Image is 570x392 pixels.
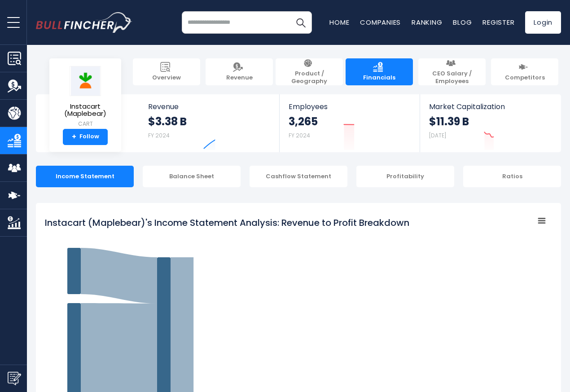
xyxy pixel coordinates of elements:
a: Companies [360,18,401,27]
span: Instacart (Maplebear) [57,103,114,118]
span: Revenue [226,74,253,82]
img: bullfincher logo [36,12,132,33]
small: FY 2024 [148,132,170,139]
a: Revenue $3.38 B FY 2024 [139,94,280,152]
a: Revenue [206,58,273,85]
span: Competitors [505,74,545,82]
strong: + [72,133,76,141]
a: Financials [346,58,413,85]
a: Ranking [412,18,442,27]
div: Cashflow Statement [250,166,347,187]
tspan: Instacart (Maplebear)'s Income Statement Analysis: Revenue to Profit Breakdown [45,216,409,229]
a: Go to homepage [36,12,132,33]
a: Market Capitalization $11.39 B [DATE] [420,94,560,152]
div: Income Statement [36,166,134,187]
a: +Follow [63,129,108,145]
a: Login [525,11,561,34]
small: [DATE] [429,132,446,139]
a: Instacart (Maplebear) CART [56,66,114,129]
strong: 3,265 [289,115,318,128]
a: Competitors [491,58,558,85]
small: FY 2024 [289,132,310,139]
a: Blog [453,18,472,27]
span: Financials [363,74,395,82]
span: Overview [152,74,181,82]
span: Market Capitalization [429,102,551,111]
span: CEO Salary / Employees [423,70,481,85]
a: Home [329,18,349,27]
a: CEO Salary / Employees [418,58,486,85]
div: Balance Sheet [143,166,241,187]
div: Ratios [463,166,561,187]
a: Product / Geography [276,58,343,85]
a: Overview [133,58,200,85]
button: Search [289,11,312,34]
strong: $3.38 B [148,115,187,128]
span: Product / Geography [280,70,338,85]
span: Revenue [148,102,271,111]
strong: $11.39 B [429,115,469,128]
div: Profitability [356,166,454,187]
a: Employees 3,265 FY 2024 [280,94,419,152]
small: CART [57,120,114,128]
a: Register [482,18,514,27]
span: Employees [289,102,410,111]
